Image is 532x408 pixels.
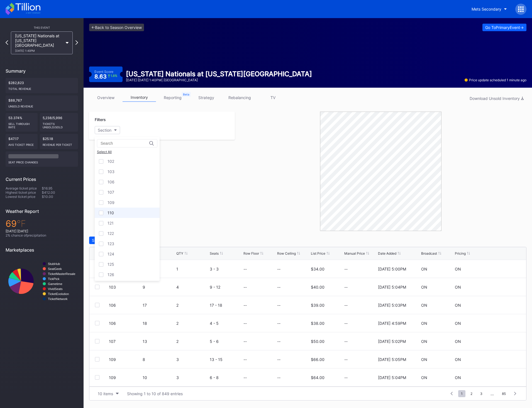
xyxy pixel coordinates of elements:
div: 126 [108,272,114,277]
div: 121 [108,221,114,225]
div: 106 [108,180,114,184]
input: Search [101,141,149,146]
div: 122 [108,231,114,236]
div: 102 [108,159,114,164]
div: 110 [108,210,114,215]
div: 123 [108,241,114,246]
div: 107 [108,190,114,195]
div: Select All [97,150,157,154]
div: 109 [108,200,114,205]
div: 125 [108,262,114,267]
div: 103 [108,169,114,174]
div: 124 [108,252,114,256]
